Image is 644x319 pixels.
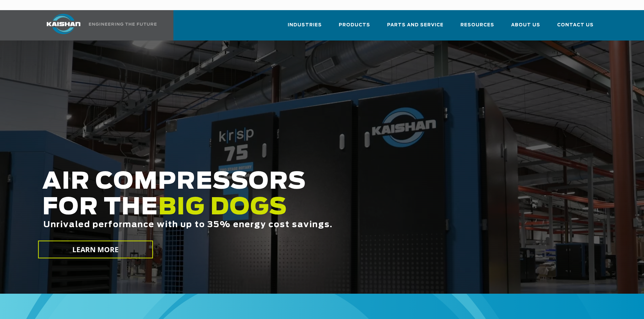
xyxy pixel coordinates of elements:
[387,21,444,29] span: Parts and Service
[72,245,119,255] span: LEARN MORE
[557,21,594,29] span: Contact Us
[38,14,89,34] img: kaishan logo
[38,241,153,259] a: LEARN MORE
[158,196,287,219] span: BIG DOGS
[38,10,158,41] a: Kaishan USA
[42,169,507,250] h2: AIR COMPRESSORS FOR THE
[460,16,494,39] a: Resources
[339,16,370,39] a: Products
[557,16,594,39] a: Contact Us
[511,16,540,39] a: About Us
[387,16,444,39] a: Parts and Service
[43,221,333,229] span: Unrivaled performance with up to 35% energy cost savings.
[339,21,370,29] span: Products
[288,16,322,39] a: Industries
[288,21,322,29] span: Industries
[460,21,494,29] span: Resources
[89,23,157,26] img: Engineering the future
[511,21,540,29] span: About Us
